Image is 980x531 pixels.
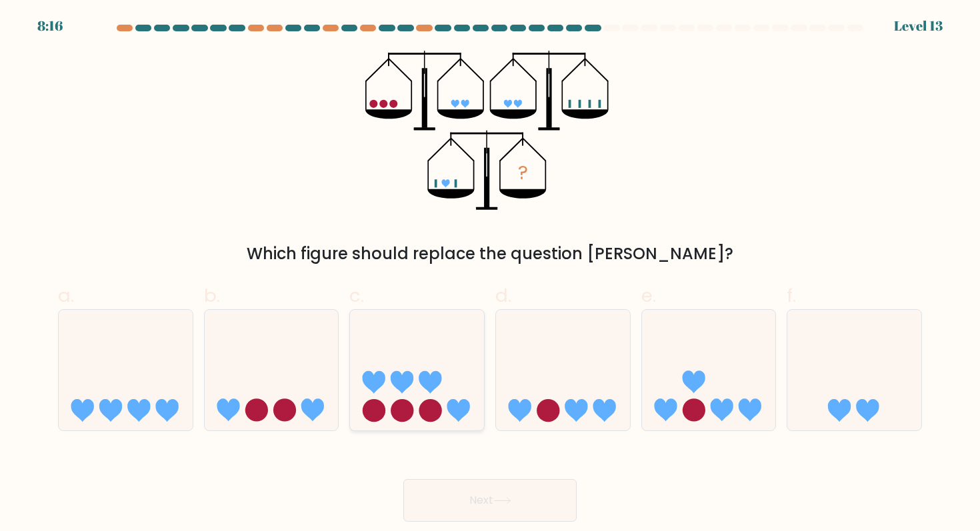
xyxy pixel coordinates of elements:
div: Level 13 [894,16,943,36]
span: f. [787,282,796,308]
tspan: ? [518,160,528,186]
span: e. [641,282,656,308]
button: Next [403,479,577,522]
span: c. [349,282,364,308]
div: 8:16 [37,16,63,36]
span: d. [495,282,511,308]
span: b. [204,282,220,308]
span: a. [58,282,74,308]
div: Which figure should replace the question [PERSON_NAME]? [66,242,914,266]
